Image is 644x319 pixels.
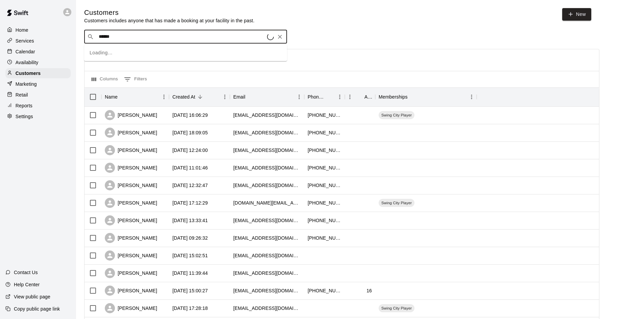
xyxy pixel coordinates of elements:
button: Menu [335,92,345,102]
div: ash_wagner5@yahoo.com [233,164,301,171]
div: Name [101,87,169,106]
div: [PERSON_NAME] [105,110,157,120]
button: Menu [467,92,477,102]
div: +19049104777 [308,217,341,224]
div: theresa44@uwalumni.com [233,147,301,154]
p: Customers includes anyone that has made a booking at your facility in the past. [84,17,255,24]
a: Home [5,25,71,35]
a: Services [5,36,71,46]
div: +12623314965 [308,112,341,118]
div: Loading… [84,45,287,61]
div: [PERSON_NAME] [105,303,157,313]
div: kimnim1@gmail.com [233,129,301,136]
span: Swing City Player [379,200,414,206]
div: +12627584876 [308,182,341,189]
div: [PERSON_NAME] [105,163,157,173]
div: Memberships [375,87,477,106]
a: Calendar [5,47,71,57]
div: Memberships [379,87,408,106]
a: Customers [5,68,71,78]
button: Menu [294,92,304,102]
div: Swing City Player [379,304,414,312]
button: Menu [345,92,355,102]
div: +12622258938 [308,287,341,294]
a: Availability [5,57,71,68]
p: Services [16,37,34,44]
div: 2025-08-19 17:12:29 [172,200,208,206]
div: Name [105,87,118,106]
div: kimberlymarlow80@icoud.com [233,305,301,312]
p: Availability [16,59,39,66]
div: [PERSON_NAME] [105,180,157,190]
div: Search customers by name or email [84,30,287,44]
div: +12629498992 [308,235,341,241]
p: Marketing [16,81,37,87]
div: [PERSON_NAME] [105,198,157,208]
p: Help Center [14,281,40,288]
p: Retail [16,91,28,98]
div: +18153477579 [308,164,341,171]
div: 2025-08-11 15:00:27 [172,287,208,294]
div: cusecuse2020@gmail.com [233,182,301,189]
div: 2025-09-16 16:06:29 [172,112,208,118]
div: 2025-08-15 09:26:32 [172,235,208,241]
span: Swing City Player [379,112,414,118]
button: Menu [159,92,169,102]
div: +14147504114 [308,147,341,154]
div: 2025-08-18 13:33:41 [172,217,208,224]
div: 2025-09-07 11:01:46 [172,164,208,171]
button: Sort [355,92,364,102]
div: 2025-09-14 18:09:05 [172,129,208,136]
p: Customers [16,70,41,77]
p: Settings [16,113,33,120]
button: Clear [275,32,285,42]
div: 2025-09-07 12:24:00 [172,147,208,154]
a: Settings [5,111,71,122]
p: Home [16,27,28,33]
button: Sort [245,92,255,102]
div: [PERSON_NAME] [105,250,157,261]
p: Reports [16,102,32,109]
button: Sort [195,92,205,102]
div: 16 [366,287,372,294]
div: 2025-08-13 15:02:51 [172,252,208,259]
div: jcullen1524@gmail.com [233,217,301,224]
span: Swing City Player [379,305,414,311]
div: 2025-08-12 11:39:44 [172,270,208,276]
div: Created At [169,87,230,106]
div: [PERSON_NAME] [105,268,157,278]
div: 2025-08-06 17:28:18 [172,305,208,312]
p: View public page [14,293,50,300]
button: Menu [220,92,230,102]
a: Reports [5,101,71,111]
div: Swing City Player [379,111,414,119]
div: +12406888882 [308,200,341,206]
div: [PERSON_NAME] [105,286,157,296]
div: kimberlymarlow80@icloud.com [233,112,301,118]
p: Calendar [16,48,35,55]
div: [PERSON_NAME] [105,145,157,155]
a: Marketing [5,79,71,89]
div: Created At [172,87,195,106]
h5: Customers [84,8,255,17]
button: Sort [118,92,127,102]
a: Retail [5,90,71,100]
div: Age [345,87,375,106]
button: Sort [325,92,335,102]
button: Select columns [90,74,120,85]
div: Age [364,87,372,106]
div: [PERSON_NAME] [105,128,157,138]
div: bbeckman.work@gmail.com [233,200,301,206]
div: Phone Number [304,87,345,106]
div: kalebgloeckler274@gmail.com [233,287,301,294]
div: Phone Number [308,87,325,106]
div: randy98zr600efi1@icloud.com [233,235,301,241]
